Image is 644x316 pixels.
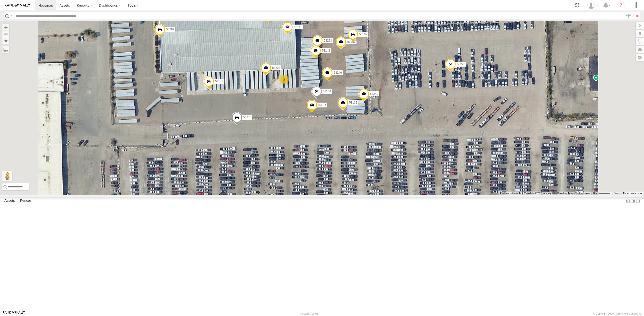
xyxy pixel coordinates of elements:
[591,192,612,195] button: Map Scale: 10 m per 46 pixels
[324,39,332,42] span: 53273
[2,37,9,44] button: Zoom Home
[10,12,14,19] label: Search Query
[300,312,318,315] div: Version: 308.01
[215,80,223,83] span: 53148
[166,28,174,31] span: 53289
[5,4,30,7] img: rand-logo.svg
[630,197,635,204] label: Dock Summary Table to the Right
[2,46,9,53] label: Measure
[349,101,357,104] span: 53132
[272,66,280,70] span: 53223
[593,312,641,315] div: © Copyright 2025 -
[524,192,590,194] span: Map data ©2025 Imagery ©2025 Airbus, Maxar Technologies
[586,2,600,9] div: Miky Transport
[614,192,619,194] a: Terms (opens in new tab)
[323,90,331,93] span: 53144
[322,49,330,52] span: 53142
[370,92,378,96] span: 53240
[2,24,9,30] button: Zoom in
[318,103,326,107] span: 53214
[626,197,630,204] label: Dock Summary Table to the Left
[623,192,643,194] a: Report a map error
[3,311,25,316] a: Visit our Website
[616,312,641,315] a: Terms and Conditions
[635,197,640,204] label: Hide Summary Table
[500,192,521,195] button: Keyboard shortcuts
[624,12,635,19] label: Search Filter Options
[294,25,302,29] span: 53141
[2,198,17,204] label: Assets
[636,54,644,61] label: Map Settings
[2,171,12,181] button: Drag Pegman onto the map to open Street View
[359,33,367,36] span: 53102
[334,71,342,74] span: 53246
[279,75,289,84] div: 2
[617,1,625,9] i: ?
[18,198,34,204] label: Fences
[457,62,465,66] span: 53222
[2,30,9,37] button: Zoom out
[593,192,598,194] span: 10 m
[243,116,251,119] span: 53276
